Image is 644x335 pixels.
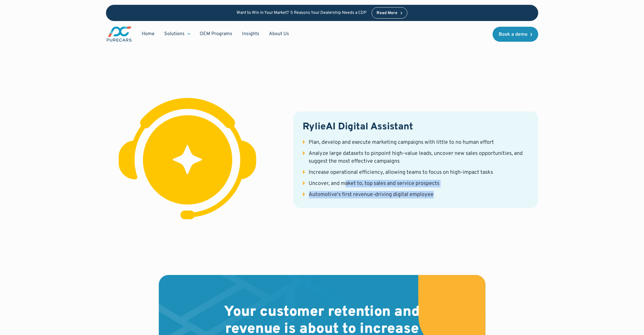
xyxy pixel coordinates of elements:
a: OEM Programs [195,28,237,40]
div: Read More [377,11,398,15]
a: About Us [265,28,294,40]
div: Increase operational efficiency, allowing teams to focus on high-impact tasks [309,169,493,176]
div: Book a demo [499,32,528,37]
a: Read More [372,7,408,19]
h3: RylieAI Digital Assistant [303,121,529,134]
div: Solutions [160,28,195,40]
a: main [106,26,132,42]
div: Automotive's first revenue-driving digital employee [309,191,434,198]
div: Uncover, and maket to, top sales and service prospects [309,180,440,187]
a: Insights [237,28,265,40]
div: Plan, develop and execute marketing campaigns with little to no human effort [309,139,494,146]
div: Solutions [165,31,185,37]
img: social media channels illustration [106,78,269,241]
div: Analyze large datasets to pinpoint high-value leads, uncover new sales opportunities, and suggest... [309,150,529,165]
a: Home [137,28,160,40]
img: purecars logo [106,26,132,42]
a: Book a demo [493,27,538,42]
p: Want to Win in Your Market? 5 Reasons Your Dealership Needs a CDP [237,11,367,16]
